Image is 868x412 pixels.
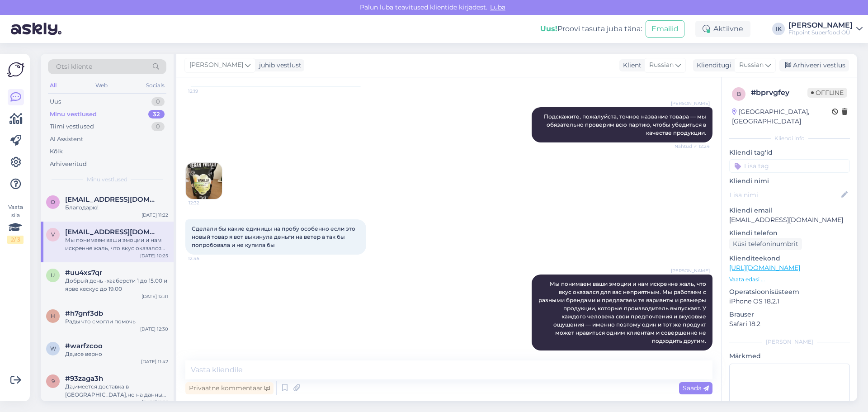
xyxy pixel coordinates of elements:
a: [PERSON_NAME]Fitpoint Superfood OÜ [788,22,863,36]
p: Kliendi email [729,206,850,215]
p: Operatsioonisüsteem [729,287,850,297]
div: Proovi tasuta juba täna: [540,24,642,34]
div: Fitpoint Superfood OÜ [788,29,853,36]
div: Arhiveeritud [50,160,87,169]
div: Рады что смогли помочь [65,317,168,326]
div: Uus [50,97,61,106]
div: Добрый день -хааберсти 1 до 15.00 и ярве кескус до 19.00 [65,277,168,293]
span: h [51,313,55,319]
div: Klient [619,61,642,70]
div: [DATE] 11:42 [141,358,168,365]
div: 0 [151,122,165,131]
div: Kliendi info [729,134,850,142]
div: Kõik [50,147,63,156]
span: Мы понимаем ваши эмоции и нам искренне жаль, что вкус оказался для вас неприятным. Мы работаем с ... [538,280,708,344]
span: #h7gnf3db [65,309,103,317]
button: Emailid [646,20,684,38]
div: AI Assistent [50,135,83,144]
img: Attachment [186,163,222,199]
span: 12:45 [188,255,222,262]
span: [PERSON_NAME] [671,100,710,107]
span: [PERSON_NAME] [671,267,710,274]
p: [EMAIL_ADDRESS][DOMAIN_NAME] [729,215,850,225]
div: IK [772,23,785,35]
span: u [51,272,55,279]
img: Askly Logo [7,61,24,78]
a: [URL][DOMAIN_NAME] [729,264,800,272]
div: [DATE] 11:22 [142,212,168,218]
div: Socials [144,80,166,91]
p: Kliendi telefon [729,228,850,238]
p: Safari 18.2 [729,319,850,329]
div: Мы понимаем ваши эмоции и нам искренне жаль, что вкус оказался для вас неприятным. Мы работаем с ... [65,236,168,252]
div: [PERSON_NAME] [729,338,850,346]
span: 12:19 [188,88,222,95]
div: Privaatne kommentaar [185,382,274,394]
span: Minu vestlused [87,175,127,184]
span: Luba [487,3,508,11]
div: Küsi telefoninumbrit [729,238,802,250]
div: Благодарю! [65,204,168,212]
span: #warfzcoo [65,342,103,350]
div: [DATE] 12:31 [142,293,168,300]
div: Aktiivne [695,21,750,37]
div: 2 / 3 [7,236,24,244]
span: #93zaga3h [65,374,103,383]
div: All [48,80,58,91]
div: Klienditugi [693,61,731,70]
div: juhib vestlust [255,61,302,70]
span: Saada [683,384,709,392]
div: Vaata siia [7,203,24,244]
div: Да,имеется доставка в [GEOGRAPHIC_DATA],но на данный момент товар закончился на складе [65,383,168,399]
p: Kliendi nimi [729,176,850,186]
p: Märkmed [729,351,850,361]
div: [DATE] 12:30 [140,326,168,332]
span: w [50,345,56,352]
div: [GEOGRAPHIC_DATA], [GEOGRAPHIC_DATA] [732,107,832,126]
span: #uu4xs7qr [65,269,102,277]
div: [PERSON_NAME] [788,22,853,29]
div: Arhiveeri vestlus [779,59,849,71]
input: Lisa nimi [730,190,840,200]
span: valuevakatia1@gmail.com [65,228,159,236]
span: Nähtud ✓ 12:24 [675,143,710,150]
span: b [737,90,741,97]
p: Vaata edasi ... [729,275,850,284]
div: Web [94,80,109,91]
span: Сделали бы какие единицы на пробу особенно если это новый товар я вот выкинула деньги на ветер а ... [192,225,357,248]
span: 14:01 [676,351,710,358]
span: 9 [52,378,55,384]
span: [PERSON_NAME] [189,60,243,70]
p: Brauser [729,310,850,319]
span: o [51,199,55,205]
span: olgasaar15@gmail.com [65,195,159,204]
b: Uus! [540,24,557,33]
div: [DATE] 10:25 [140,252,168,259]
div: # bprvgfey [751,87,807,98]
span: Offline [807,88,847,98]
span: Otsi kliente [56,62,92,71]
p: Kliendi tag'id [729,148,850,157]
p: iPhone OS 18.2.1 [729,297,850,306]
div: Tiimi vestlused [50,122,94,131]
div: [DATE] 11:36 [142,399,168,406]
span: v [51,231,55,238]
div: Minu vestlused [50,110,97,119]
span: 12:32 [189,199,222,206]
div: Да,все верно [65,350,168,358]
div: 0 [151,97,165,106]
input: Lisa tag [729,159,850,173]
div: 32 [148,110,165,119]
span: Подскажите, пожалуйста, точное название товара — мы обязательно проверим всю партию, чтобы убедит... [544,113,708,136]
p: Klienditeekond [729,254,850,263]
span: Russian [649,60,674,70]
span: Russian [739,60,764,70]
